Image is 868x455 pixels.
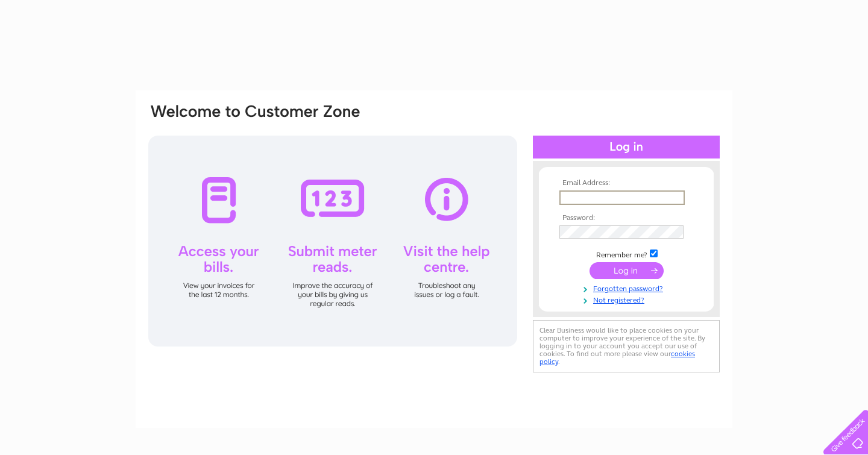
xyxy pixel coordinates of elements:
[590,262,664,279] input: Submit
[533,320,720,372] div: Clear Business would like to place cookies on your computer to improve your experience of the sit...
[556,179,696,187] th: Email Address:
[539,350,695,366] a: cookies policy
[559,282,696,293] a: Forgotten password?
[559,293,696,305] a: Not registered?
[556,214,696,222] th: Password:
[556,248,696,260] td: Remember me?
